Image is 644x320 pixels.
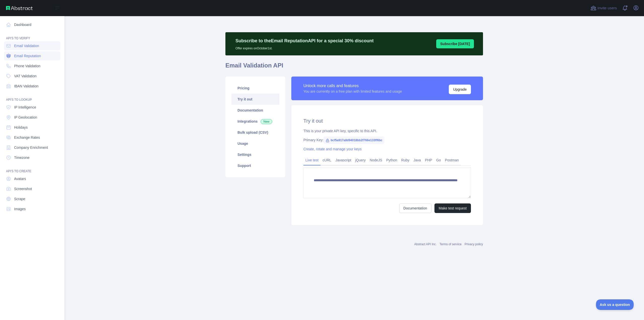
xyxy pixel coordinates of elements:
span: IP Geolocation [14,115,37,120]
a: Dashboard [4,20,60,29]
div: API'S TO VERIFY [4,30,60,40]
span: Holidays [14,125,28,130]
a: VAT Validation [4,72,60,81]
div: Primary Key: [303,137,471,143]
a: PHP [423,156,434,164]
a: Company Enrichment [4,143,60,152]
a: Create, rotate and manage your keys [303,147,361,151]
a: IBAN Validation [4,82,60,91]
a: Usage [231,138,279,149]
span: Invite users [597,5,617,11]
button: Make test request [434,203,471,213]
p: Offer expires on October 1st. [235,44,374,50]
a: Phone Validation [4,61,60,70]
a: Bulk upload (CSV) [231,127,279,138]
a: jQuery [353,156,368,164]
a: Timezone [4,153,60,162]
div: API'S TO CREATE [4,163,60,173]
a: Screenshot [4,184,60,193]
a: Go [434,156,443,164]
a: Settings [231,149,279,160]
a: Email Validation [4,41,60,50]
a: NodeJS [368,156,384,164]
span: IP Intelligence [14,105,36,110]
span: Phone Validation [14,63,41,68]
a: IP Intelligence [4,103,60,112]
a: cURL [320,156,333,164]
span: VAT Validation [14,74,36,79]
p: Subscribe to the Email Reputation API for a special 30 % discount [235,37,374,44]
a: IP Geolocation [4,113,60,122]
a: Support [231,160,279,171]
span: bcf5a917a8d94018bb2f766e133ff6bc [324,136,384,144]
a: Avatars [4,174,60,183]
span: Avatars [14,176,26,181]
a: Ruby [399,156,412,164]
div: Unlock more calls and features [303,83,402,89]
div: You are currently on a free plan with limited features and usage [303,89,402,94]
span: New [261,119,272,124]
a: Javascript [333,156,353,164]
h2: Try it out [303,117,471,124]
a: Python [384,156,399,164]
span: Images [14,206,26,211]
a: Exchange Rates [4,133,60,142]
a: Live test [303,156,320,164]
a: Pricing [231,83,279,94]
a: Java [412,156,423,164]
a: Postman [443,156,461,164]
a: Documentation [399,203,431,213]
span: Exchange Rates [14,135,40,140]
a: Privacy policy [465,242,483,246]
span: Scrape [14,196,25,201]
a: Terms of service [439,242,461,246]
button: Upgrade [449,85,471,94]
img: Abstract API [6,6,33,10]
span: Company Enrichment [14,145,48,150]
a: Holidays [4,123,60,132]
button: Subscribe [DATE] [436,39,474,48]
div: This is your private API key, specific to this API. [303,128,471,133]
span: IBAN Validation [14,84,38,89]
a: Images [4,204,60,214]
a: Scrape [4,194,60,203]
a: Try it out [231,94,279,105]
span: Screenshot [14,186,32,191]
a: Documentation [231,105,279,116]
span: Email Reputation [14,53,41,58]
button: Invite users [589,4,618,12]
a: Abstract API Inc. [414,242,437,246]
span: Timezone [14,155,29,160]
span: Email Validation [14,43,39,48]
a: Integrations New [231,116,279,127]
iframe: Toggle Customer Support [596,299,634,310]
div: API'S TO LOOKUP [4,92,60,102]
a: Email Reputation [4,51,60,60]
h1: Email Validation API [225,61,483,74]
